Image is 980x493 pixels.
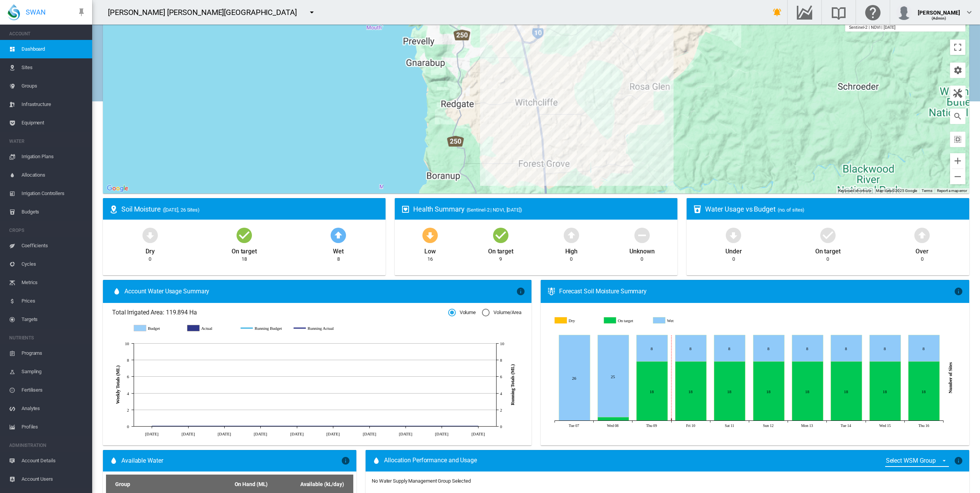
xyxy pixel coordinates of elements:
[815,244,841,256] div: On target
[637,362,668,421] g: On target Oct 09, 2025 18
[965,8,974,17] md-icon: icon-chevron-down
[435,431,449,436] tspan: [DATE]
[22,255,86,273] span: Cycles
[307,8,316,17] md-icon: icon-menu-down
[937,189,967,193] a: Report a map error
[950,153,965,169] button: Zoom in
[950,40,965,55] button: Toggle fullscreen view
[770,5,785,20] button: icon-bell-ring
[22,452,86,470] span: Account Details
[372,478,471,485] div: No Water Supply Management Group Selected
[950,63,965,78] button: icon-cog
[145,431,159,436] tspan: [DATE]
[22,381,86,399] span: Fertilisers
[121,204,379,214] div: Soil Moisture
[115,366,121,404] tspan: Weekly Totals (ML)
[368,425,371,428] circle: Running Actual 18 Sept 0
[337,256,340,263] div: 8
[922,189,932,193] a: Terms
[500,424,502,429] tspan: 0
[953,112,962,121] md-icon: icon-magnify
[427,256,433,263] div: 16
[598,417,629,421] g: On target Oct 08, 2025 1
[333,244,344,256] div: Wet
[223,425,226,428] circle: Running Actual 21 Aug 0
[870,362,901,421] g: On target Oct 15, 2025 18
[562,226,581,244] md-icon: icon-arrow-up-bold-circle
[826,256,829,263] div: 0
[125,341,129,346] tspan: 10
[22,273,86,292] span: Metrics
[404,425,407,428] circle: Running Actual 25 Sept 0
[607,424,619,428] tspan: Wed 08
[127,424,129,429] tspan: 0
[22,470,86,488] span: Account Users
[187,425,190,428] circle: Running Actual 14 Aug 0
[849,25,880,30] span: Sentinel-2 | NDVI
[22,362,86,381] span: Sampling
[294,325,339,332] g: Running Actual
[363,431,376,436] tspan: [DATE]
[384,456,477,465] span: Allocation Performance and Usage
[149,256,151,263] div: 0
[753,335,785,362] g: Wet Oct 12, 2025 8
[290,431,304,436] tspan: [DATE]
[22,40,86,58] span: Dashboard
[831,335,862,362] g: Wet Oct 14, 2025 8
[559,335,590,421] g: Wet Oct 07, 2025 26
[235,226,253,244] md-icon: icon-checkbox-marked-circle
[950,132,965,147] button: icon-select-all
[9,135,86,147] span: WATER
[885,455,949,467] md-select: {{'ALLOCATION.SELECT_GROUP' | i18next}}
[516,287,525,296] md-icon: icon-information
[304,5,319,20] button: icon-menu-down
[948,362,953,393] tspan: Number of Sites
[329,226,348,244] md-icon: icon-arrow-up-bold-circle
[864,8,882,17] md-icon: Click here for help
[22,58,86,77] span: Sites
[146,244,155,256] div: Dry
[499,256,502,263] div: 9
[753,362,785,421] g: On target Oct 12, 2025 18
[732,256,735,263] div: 0
[629,244,654,256] div: Unknown
[555,317,599,324] g: Dry
[108,7,304,18] div: [PERSON_NAME] [PERSON_NAME][GEOGRAPHIC_DATA]
[341,456,350,465] md-icon: icon-information
[399,431,412,436] tspan: [DATE]
[241,325,286,332] g: Running Budget
[141,226,159,244] md-icon: icon-arrow-down-bold-circle
[482,309,521,316] md-radio-button: Volume/Area
[881,25,895,30] span: | [DATE]
[500,391,502,396] tspan: 4
[954,456,963,465] md-icon: icon-information
[187,325,233,332] g: Actual
[801,424,813,428] tspan: Mon 13
[22,166,86,184] span: Allocations
[22,237,86,255] span: Coefficients
[918,6,960,13] div: [PERSON_NAME]
[22,292,86,310] span: Prices
[831,362,862,421] g: On target Oct 14, 2025 18
[500,341,504,346] tspan: 10
[9,28,86,40] span: ACCOUNT
[326,431,340,436] tspan: [DATE]
[915,244,929,256] div: Over
[879,424,891,428] tspan: Wed 15
[22,77,86,95] span: Groups
[950,109,965,124] button: icon-magnify
[22,147,86,166] span: Irrigation Plans
[724,226,743,244] md-icon: icon-arrow-down-bold-circle
[909,362,940,421] g: On target Oct 16, 2025 18
[472,431,485,436] tspan: [DATE]
[295,425,298,428] circle: Running Actual 4 Sept 0
[448,309,476,316] md-radio-button: Volume
[686,424,695,428] tspan: Fri 10
[913,226,931,244] md-icon: icon-arrow-up-bold-circle
[604,317,648,324] g: On target
[492,226,510,244] md-icon: icon-checkbox-marked-circle
[763,424,774,428] tspan: Sun 12
[565,244,578,256] div: High
[876,189,917,193] span: Map data ©2025 Google
[547,287,556,296] md-icon: icon-thermometer-lines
